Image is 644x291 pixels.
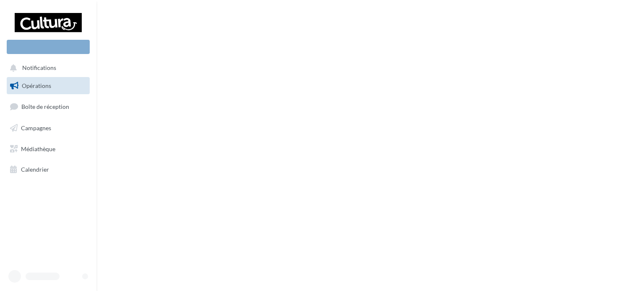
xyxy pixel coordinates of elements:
span: Campagnes [21,124,51,131]
a: Campagnes [5,119,91,137]
span: Boîte de réception [21,103,69,110]
span: Notifications [22,64,56,72]
div: Nouvelle campagne [7,40,90,54]
a: Médiathèque [5,140,91,158]
a: Calendrier [5,161,91,178]
a: Opérations [5,77,91,95]
span: Opérations [22,82,51,89]
a: Boîte de réception [5,98,91,116]
span: Calendrier [21,166,49,173]
span: Médiathèque [21,145,55,152]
